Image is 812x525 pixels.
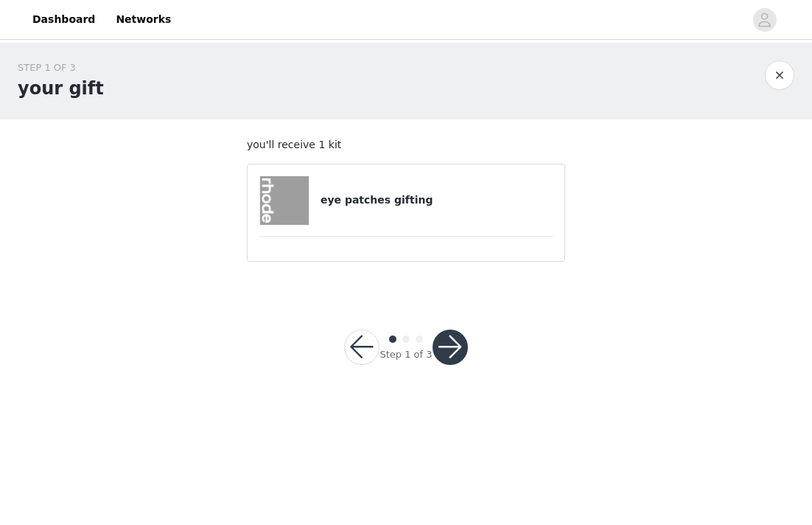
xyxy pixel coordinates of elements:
[24,3,104,36] a: Dashboard
[18,60,104,75] div: STEP 1 OF 3
[379,347,432,362] div: Step 1 of 3
[247,137,565,153] p: you'll receive 1 kit
[18,75,104,102] h1: your gift
[321,192,553,208] h4: eye patches gifting
[757,8,771,32] div: avatar
[260,176,309,225] img: eye patches gifting
[107,3,180,36] a: Networks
